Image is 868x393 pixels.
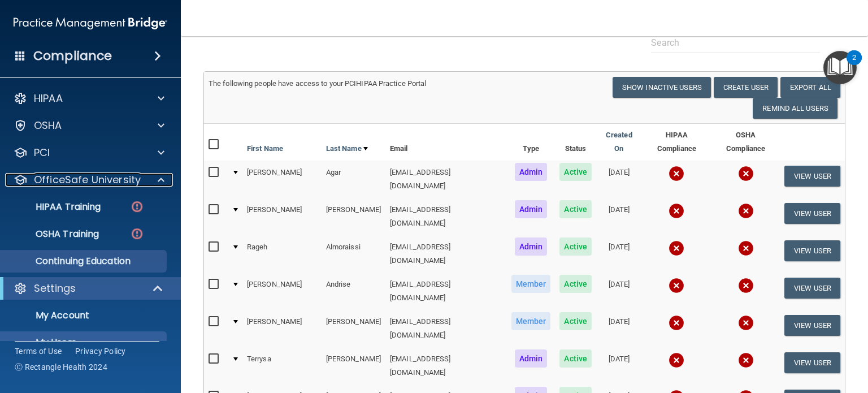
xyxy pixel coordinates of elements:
[753,98,837,119] button: Remind All Users
[322,347,385,385] td: [PERSON_NAME]
[738,278,754,293] img: cross.ca9f0e7f.svg
[738,240,754,256] img: cross.ca9f0e7f.svg
[385,235,507,273] td: [EMAIL_ADDRESS][DOMAIN_NAME]
[322,161,385,198] td: Agar
[242,310,322,347] td: [PERSON_NAME]
[823,51,857,84] button: Open Resource Center, 2 new notifications
[511,312,551,330] span: Member
[33,48,112,64] h4: Compliance
[385,198,507,235] td: [EMAIL_ADDRESS][DOMAIN_NAME]
[385,273,507,310] td: [EMAIL_ADDRESS][DOMAIN_NAME]
[669,240,684,256] img: cross.ca9f0e7f.svg
[322,273,385,310] td: Andrise
[642,124,712,161] th: HIPAA Compliance
[669,278,684,293] img: cross.ca9f0e7f.svg
[242,273,322,310] td: [PERSON_NAME]
[34,92,63,105] p: HIPAA
[669,166,684,182] img: cross.ca9f0e7f.svg
[385,310,507,347] td: [EMAIL_ADDRESS][DOMAIN_NAME]
[7,337,162,348] p: My Users
[596,235,642,273] td: [DATE]
[596,198,642,235] td: [DATE]
[784,166,840,187] button: View User
[14,12,167,34] img: PMB logo
[738,352,754,368] img: cross.ca9f0e7f.svg
[559,349,592,368] span: Active
[559,200,592,218] span: Active
[7,228,99,240] p: OSHA Training
[7,310,162,321] p: My Account
[322,310,385,347] td: [PERSON_NAME]
[784,315,840,336] button: View User
[738,203,754,219] img: cross.ca9f0e7f.svg
[15,361,107,373] span: Ⓒ Rectangle Health 2024
[242,347,322,385] td: Terrysa
[780,77,840,98] a: Export All
[784,278,840,299] button: View User
[784,203,840,224] button: View User
[14,92,164,105] a: HIPAA
[14,173,164,187] a: OfficeSafe University
[596,347,642,385] td: [DATE]
[7,201,101,213] p: HIPAA Training
[515,237,548,256] span: Admin
[596,310,642,347] td: [DATE]
[613,77,711,98] button: Show Inactive Users
[515,200,548,218] span: Admin
[711,124,780,161] th: OSHA Compliance
[559,237,592,256] span: Active
[322,198,385,235] td: [PERSON_NAME]
[507,124,555,161] th: Type
[385,347,507,385] td: [EMAIL_ADDRESS][DOMAIN_NAME]
[559,312,592,330] span: Active
[242,198,322,235] td: [PERSON_NAME]
[7,256,162,267] p: Continuing Education
[559,163,592,181] span: Active
[515,349,548,368] span: Admin
[385,161,507,198] td: [EMAIL_ADDRESS][DOMAIN_NAME]
[242,235,322,273] td: Rageh
[209,79,427,88] span: The following people have access to your PCIHIPAA Practice Portal
[669,352,684,368] img: cross.ca9f0e7f.svg
[515,163,548,181] span: Admin
[34,119,62,132] p: OSHA
[669,203,684,219] img: cross.ca9f0e7f.svg
[247,142,283,156] a: First Name
[852,58,856,72] div: 2
[14,146,164,159] a: PCI
[596,273,642,310] td: [DATE]
[669,315,684,331] img: cross.ca9f0e7f.svg
[14,282,164,295] a: Settings
[738,166,754,182] img: cross.ca9f0e7f.svg
[559,275,592,293] span: Active
[511,275,551,293] span: Member
[130,227,144,241] img: danger-circle.6113f641.png
[326,142,368,156] a: Last Name
[555,124,596,161] th: Status
[34,173,141,187] p: OfficeSafe University
[75,346,126,357] a: Privacy Policy
[596,161,642,198] td: [DATE]
[15,346,62,357] a: Terms of Use
[651,32,820,53] input: Search
[784,240,840,261] button: View User
[385,124,507,161] th: Email
[130,200,144,214] img: danger-circle.6113f641.png
[601,128,637,156] a: Created On
[784,352,840,373] button: View User
[34,282,76,295] p: Settings
[242,161,322,198] td: [PERSON_NAME]
[714,77,778,98] button: Create User
[14,119,164,132] a: OSHA
[738,315,754,331] img: cross.ca9f0e7f.svg
[322,235,385,273] td: Almoraissi
[34,146,50,159] p: PCI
